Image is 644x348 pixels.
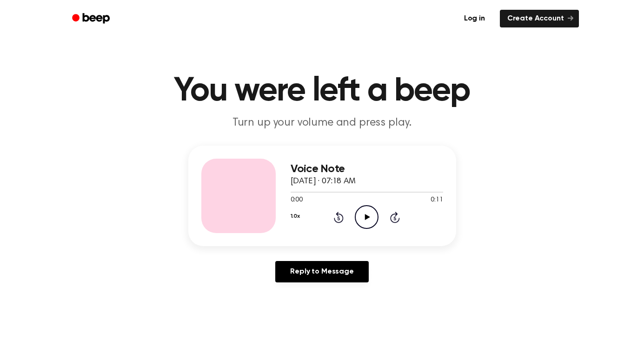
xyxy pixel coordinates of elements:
span: [DATE] · 07:18 AM [291,177,356,186]
p: Turn up your volume and press play. [144,115,501,131]
span: 0:11 [431,195,443,205]
a: Beep [66,10,118,28]
a: Create Account [500,10,579,27]
a: Log in [455,8,494,29]
span: 0:00 [291,195,303,205]
a: Reply to Message [275,261,368,282]
h1: You were left a beep [84,74,560,108]
button: 1.0x [291,208,300,224]
h3: Voice Note [291,163,443,175]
